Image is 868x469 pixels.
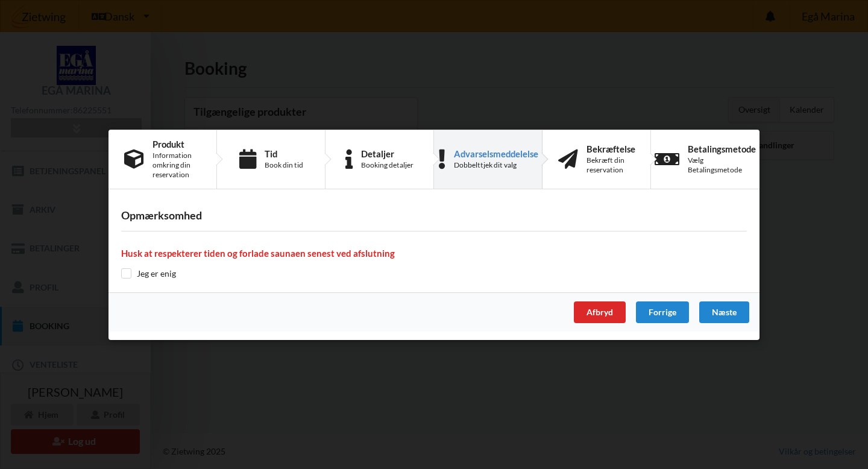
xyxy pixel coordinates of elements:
[454,148,538,158] div: Advarselsmeddelelse
[688,143,756,153] div: Betalingsmetode
[361,160,414,169] div: Booking detaljer
[153,150,201,179] div: Information omkring din reservation
[688,155,756,174] div: Vælg Betalingsmetode
[361,148,414,158] div: Detaljer
[454,160,538,169] div: Dobbelttjek dit valg
[574,301,626,323] div: Afbryd
[587,155,635,174] div: Bekræft din reservation
[636,301,689,323] div: Forrige
[121,268,176,279] label: Jeg er enig
[265,148,303,158] div: Tid
[153,139,201,148] div: Produkt
[121,209,747,222] h3: Opmærksomhed
[587,143,635,153] div: Bekræftelse
[265,160,303,169] div: Book din tid
[699,301,749,323] div: Næste
[121,248,747,259] h4: Husk at respekterer tiden og forlade saunaen senest ved afslutning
